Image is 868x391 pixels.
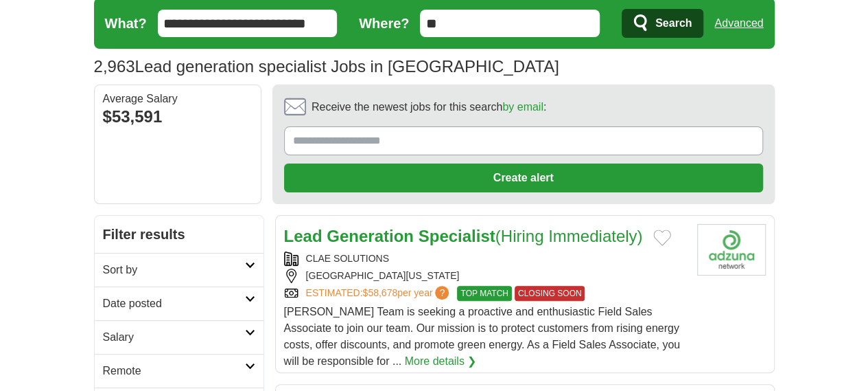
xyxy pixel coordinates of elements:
span: Search [655,10,692,37]
a: Salary [95,320,263,354]
a: by email [502,101,543,113]
h2: Salary [103,329,245,346]
span: $58,678 [362,287,397,298]
span: Receive the newest jobs for this search : [312,99,546,115]
a: ESTIMATED:$58,678per year? [306,286,452,301]
h2: Filter results [95,216,263,253]
button: Add to favorite jobs [653,230,671,246]
div: $53,591 [103,104,253,129]
h2: Date posted [103,295,245,312]
label: Where? [359,13,409,34]
div: Average Salary [103,93,253,104]
strong: Generation [327,227,414,245]
span: CLOSING SOON [515,286,585,301]
a: Lead Generation Specialist(Hiring Immediately) [284,227,643,245]
a: Sort by [95,253,263,287]
a: Remote [95,354,263,388]
strong: Lead [284,227,322,245]
div: [GEOGRAPHIC_DATA][US_STATE] [284,269,686,283]
a: More details ❯ [405,353,477,370]
button: Search [622,9,703,38]
label: What? [105,13,147,34]
h2: Sort by [103,262,245,278]
h1: Lead generation specialist Jobs in [GEOGRAPHIC_DATA] [94,57,559,76]
span: [PERSON_NAME] Team is seeking a proactive and enthusiastic Field Sales Associate to join our team... [284,306,681,367]
button: Create alert [284,164,763,192]
span: ? [435,286,449,300]
div: CLAE SOLUTIONS [284,252,686,266]
a: Date posted [95,287,263,320]
strong: Specialist [419,227,495,245]
a: Advanced [714,10,763,37]
span: TOP MATCH [457,286,511,301]
img: Company logo [697,224,766,276]
h2: Remote [103,363,245,379]
span: 2,963 [94,54,135,79]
